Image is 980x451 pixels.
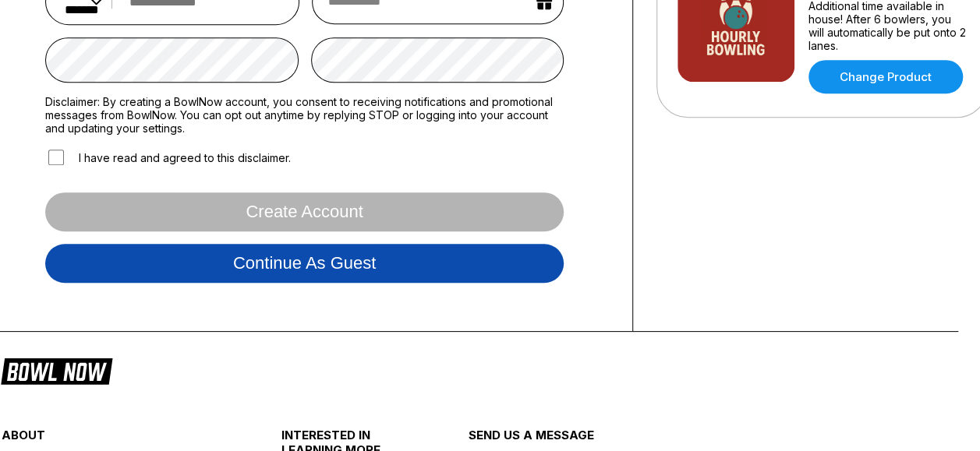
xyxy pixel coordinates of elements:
[45,147,291,167] label: I have read and agreed to this disclaimer.
[45,95,564,135] label: Disclaimer: By creating a BowlNow account, you consent to receiving notifications and promotional...
[48,150,64,165] input: I have read and agreed to this disclaimer.
[45,244,564,283] button: Continue as guest
[808,60,963,93] a: Change Product
[2,428,235,450] div: about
